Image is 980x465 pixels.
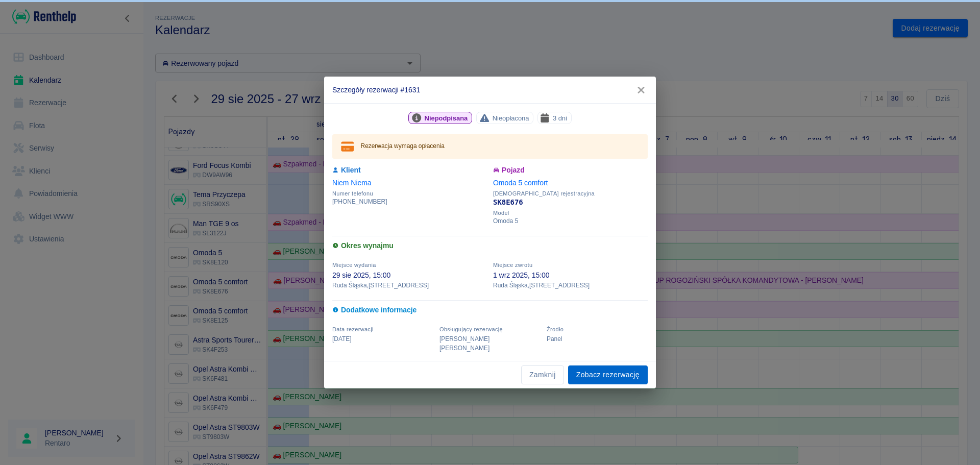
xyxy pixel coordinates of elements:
[549,113,571,124] span: 3 dni
[493,281,648,290] p: Ruda Śląska , [STREET_ADDRESS]
[493,165,648,176] h6: Pojazd
[568,365,648,384] a: Zobacz rezerwację
[332,190,487,197] span: Numer telefonu
[493,190,648,197] span: [DEMOGRAPHIC_DATA] rejestracyjna
[332,281,487,290] p: Ruda Śląska , [STREET_ADDRESS]
[332,326,374,332] span: Data rezerwacji
[439,334,541,353] p: [PERSON_NAME] [PERSON_NAME]
[547,326,563,332] span: Żrodło
[547,334,648,344] p: Panel
[332,197,487,206] p: [PHONE_NUMBER]
[493,179,548,187] a: Omoda 5 comfort
[488,113,533,124] span: Nieopłacona
[493,270,648,281] p: 1 wrz 2025, 15:00
[332,305,648,315] h6: Dodatkowe informacje
[332,165,487,176] h6: Klient
[332,179,372,187] a: Niem Niema
[324,77,656,103] h2: Szczegóły rezerwacji #1631
[332,240,648,251] h6: Okres wynajmu
[332,262,376,268] span: Miejsce wydania
[332,270,487,281] p: 29 sie 2025, 15:00
[421,113,472,124] span: Niepodpisana
[361,137,445,156] div: Rezerwacja wymaga opłacenia
[493,210,648,216] span: Model
[493,197,648,208] p: SK8E676
[521,365,564,384] button: Zamknij
[332,334,433,344] p: [DATE]
[439,326,503,332] span: Obsługujący rezerwację
[493,262,532,268] span: Miejsce zwrotu
[493,216,648,226] p: Omoda 5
